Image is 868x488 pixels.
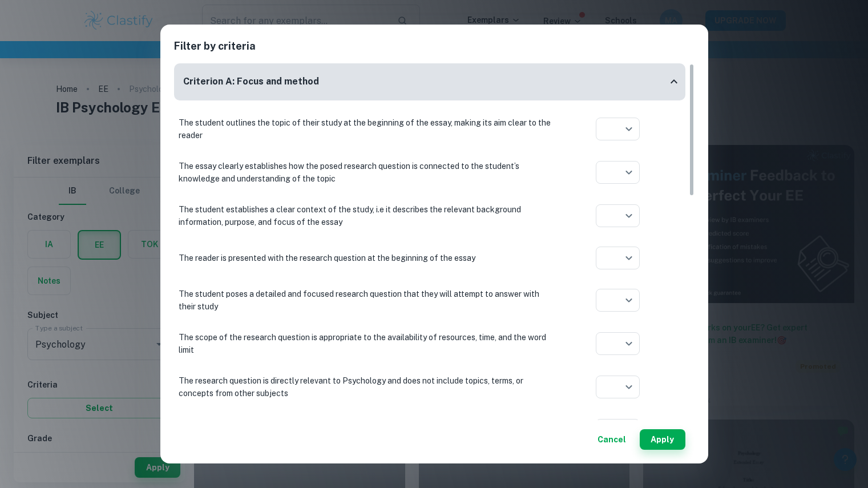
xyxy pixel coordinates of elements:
[179,160,555,185] p: The essay clearly establishes how the posed research question is connected to the student’s knowl...
[183,75,319,89] h6: Criterion A: Focus and method
[179,252,555,264] p: The reader is presented with the research question at the beginning of the essay
[640,429,685,450] button: Apply
[174,63,685,100] div: Criterion A: Focus and method
[593,429,631,450] button: Cancel
[179,374,555,400] p: The research question is directly relevant to Psychology and does not include topics, terms, or c...
[179,418,555,443] p: The student describes the academic context and justification behind the choice of their research ...
[179,331,555,356] p: The scope of the research question is appropriate to the availability of resources, time, and the...
[174,38,695,63] h2: Filter by criteria
[179,288,555,313] p: The student poses a detailed and focused research question that they will attempt to answer with ...
[179,116,555,142] p: The student outlines the topic of their study at the beginning of the essay, making its aim clear...
[179,203,555,228] p: The student establishes a clear context of the study, i.e it describes the relevant background in...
